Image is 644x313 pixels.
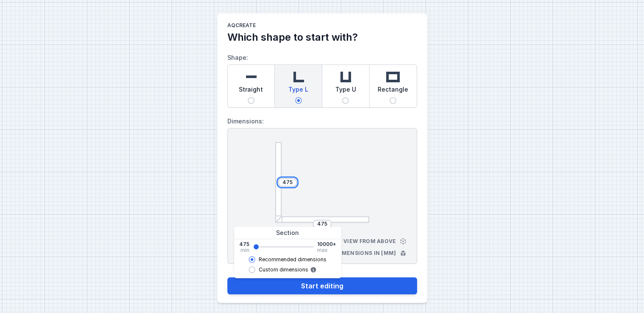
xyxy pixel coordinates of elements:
[239,241,249,248] span: 475
[248,97,254,104] input: Straight
[290,68,307,85] img: l-shaped.svg
[384,68,401,85] img: rectangle.svg
[239,85,263,97] span: Straight
[240,248,249,253] span: min
[295,97,302,104] input: Type L
[259,266,308,273] span: Custom dimensions
[317,241,336,248] span: 10000+
[337,68,354,85] img: u-shaped.svg
[243,68,260,85] img: straight.svg
[249,266,255,273] input: Custom dimensions
[317,248,328,253] span: max
[378,85,408,97] span: Rectangle
[227,22,417,31] h1: AQcreate
[234,227,341,239] div: Section
[342,97,349,104] input: Type U
[227,277,417,294] button: Start editing
[281,179,294,186] input: Dimension [mm]
[249,256,255,263] input: Recommended dimensions
[335,85,356,97] span: Type U
[390,97,396,104] input: Rectangle
[227,31,417,44] h2: Which shape to start with?
[288,85,308,97] span: Type L
[227,51,417,108] label: Shape:
[315,221,329,227] input: Dimension [mm]
[227,115,417,128] label: Dimensions:
[259,256,326,263] span: Recommended dimensions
